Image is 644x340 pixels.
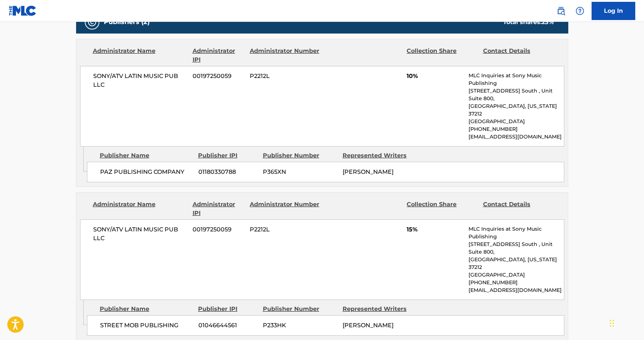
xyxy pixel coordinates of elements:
[100,321,193,330] span: STREET MOB PUBLISHING
[100,168,193,176] span: PAZ PUBLISHING COMPANY
[554,4,568,18] a: Public Search
[483,47,554,64] div: Contact Details
[469,87,564,102] p: [STREET_ADDRESS] South , Unit Suite 800,
[483,200,554,218] div: Contact Details
[576,7,584,15] img: help
[250,47,320,64] div: Administrator Number
[198,168,257,176] span: 01180330788
[343,168,394,175] span: [PERSON_NAME]
[100,151,193,160] div: Publisher Name
[250,200,320,218] div: Administrator Number
[557,7,565,15] img: search
[469,279,564,286] p: [PHONE_NUMBER]
[469,286,564,294] p: [EMAIL_ADDRESS][DOMAIN_NAME]
[542,19,554,26] span: 25 %
[407,47,477,64] div: Collection Share
[263,151,337,160] div: Publisher Number
[250,72,320,81] span: P2212L
[469,102,564,118] p: [GEOGRAPHIC_DATA], [US_STATE] 37212
[407,200,477,218] div: Collection Share
[193,200,244,218] div: Administrator IPI
[592,2,635,20] a: Log In
[469,241,564,256] p: [STREET_ADDRESS] South , Unit Suite 800,
[93,47,187,64] div: Administrator Name
[407,72,463,81] span: 10%
[198,151,257,160] div: Publisher IPI
[104,18,150,26] h5: Publishers (2)
[100,305,193,313] div: Publisher Name
[469,133,564,141] p: [EMAIL_ADDRESS][DOMAIN_NAME]
[250,225,320,234] span: P2212L
[93,200,187,218] div: Administrator Name
[193,47,244,64] div: Administrator IPI
[263,305,337,313] div: Publisher Number
[88,18,96,27] img: Publishers
[469,271,564,279] p: [GEOGRAPHIC_DATA]
[407,225,463,234] span: 15%
[93,72,187,89] span: SONY/ATV LATIN MUSIC PUB LLC
[93,225,187,243] span: SONY/ATV LATIN MUSIC PUB LLC
[343,322,394,329] span: [PERSON_NAME]
[263,168,337,176] span: P365XN
[469,72,564,87] p: MLC Inquiries at Sony Music Publishing
[469,125,564,133] p: [PHONE_NUMBER]
[343,305,417,313] div: Represented Writers
[503,18,554,27] div: Total shares:
[469,225,564,241] p: MLC Inquiries at Sony Music Publishing
[263,321,337,330] span: P233HK
[193,225,244,234] span: 00197250059
[198,305,257,313] div: Publisher IPI
[469,118,564,125] p: [GEOGRAPHIC_DATA]
[469,256,564,271] p: [GEOGRAPHIC_DATA], [US_STATE] 37212
[343,151,417,160] div: Represented Writers
[608,305,644,340] iframe: Chat Widget
[198,321,257,330] span: 01046644561
[608,305,644,340] div: Widget de chat
[573,4,587,18] div: Help
[193,72,244,81] span: 00197250059
[610,312,614,334] div: Arrastrar
[9,5,37,16] img: MLC Logo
